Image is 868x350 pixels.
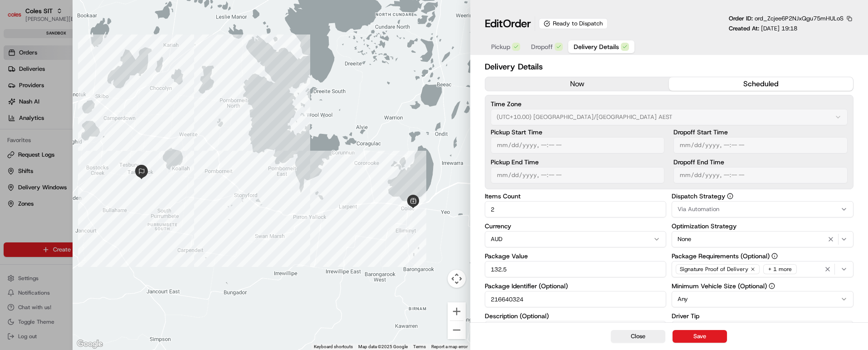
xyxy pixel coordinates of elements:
[769,283,775,289] button: Minimum Vehicle Size (Optional)
[672,253,853,259] label: Package Requirements (Optional)
[485,223,667,229] label: Currency
[672,223,853,229] label: Optimization Strategy
[761,25,797,32] span: [DATE] 19:18
[503,16,531,31] span: Order
[491,42,510,51] span: Pickup
[491,101,848,107] label: Time Zone
[673,159,848,165] label: Dropoff End Time
[448,321,466,339] button: Zoom out
[539,18,608,29] div: Ready to Dispatch
[448,302,466,320] button: Zoom in
[485,253,667,259] label: Package Value
[485,283,667,289] label: Package Identifier (Optional)
[672,261,853,277] button: Signature Proof of Delivery+ 1 more
[673,330,727,343] button: Save
[531,42,553,51] span: Dropoff
[672,201,853,217] button: Via Automation
[763,264,797,274] div: + 1 more
[672,321,853,337] input: Enter driver tip
[672,193,853,199] label: Dispatch Strategy
[491,159,665,165] label: Pickup End Time
[678,235,691,243] span: None
[491,129,665,135] label: Pickup Start Time
[672,313,853,319] label: Driver Tip
[485,201,667,217] input: Enter items count
[672,231,853,247] button: None
[485,261,667,277] input: Enter package value
[358,344,408,349] span: Map data ©2025 Google
[729,25,797,33] p: Created At:
[771,253,778,259] button: Package Requirements (Optional)
[485,193,667,199] label: Items Count
[485,77,669,91] button: now
[413,344,426,349] a: Terms
[75,338,105,350] a: Open this area in Google Maps (opens a new window)
[485,16,531,31] h1: Edit
[611,330,665,343] button: Close
[75,338,105,350] img: Google
[729,15,844,23] p: Order ID:
[485,313,667,319] label: Description (Optional)
[672,283,853,289] label: Minimum Vehicle Size (Optional)
[669,77,853,91] button: scheduled
[755,15,844,22] span: ord_Zcjee6P2NJxQgu75mHULoS
[678,205,719,213] span: Via Automation
[673,129,848,135] label: Dropoff Start Time
[680,266,748,273] span: Signature Proof of Delivery
[431,344,468,349] a: Report a map error
[485,60,853,73] h2: Delivery Details
[727,193,733,199] button: Dispatch Strategy
[448,270,466,288] button: Map camera controls
[314,344,353,350] button: Keyboard shortcuts
[485,291,667,307] input: Enter package identifier
[574,42,619,51] span: Delivery Details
